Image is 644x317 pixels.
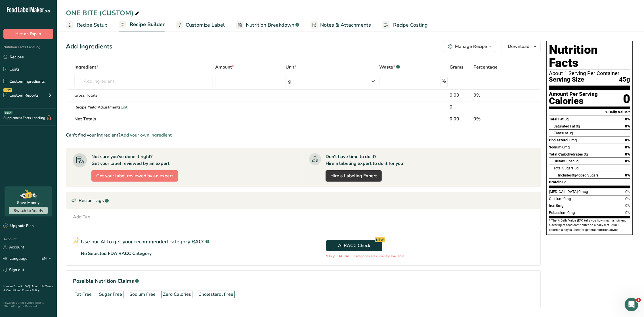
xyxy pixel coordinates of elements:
button: Download [501,41,541,52]
div: Cholesterol Free [198,291,233,298]
div: Fat Free [74,291,92,298]
span: 0g [574,159,578,163]
span: 0% [625,117,630,121]
span: Unit [286,64,296,71]
span: 45g [619,76,630,83]
input: Add Ingredient [74,76,213,87]
span: 0% [625,152,630,156]
span: 0g [576,124,580,128]
span: Fat [553,131,568,135]
div: Upgrade Plan [3,223,33,229]
span: Amount [215,64,234,71]
div: g [288,78,291,85]
span: 0% [625,145,630,149]
div: BETA [4,111,12,114]
i: Trans [553,131,563,135]
span: Grams [450,64,464,71]
span: 0g [569,131,573,135]
span: 0mg [556,203,563,208]
div: Add Tag [73,214,91,220]
span: 0mg [567,210,575,215]
span: 0% [625,203,630,208]
a: Customize Label [176,19,225,31]
span: Ingredient [74,64,98,71]
span: Recipe Costing [393,21,428,29]
div: Amount Per Serving [549,92,598,97]
span: Protein [549,180,561,184]
span: Edit [121,105,127,110]
span: AI RACC Check [338,242,370,249]
a: Terms & Conditions . [3,284,53,292]
span: Includes Added Sugars [558,173,599,177]
div: Calories [549,97,598,105]
span: 1 [636,298,641,302]
p: No Selected FDA RACC Category [81,250,152,257]
span: Sodium [549,145,561,149]
span: Calcium [549,197,563,201]
span: Total Fat [549,117,564,121]
span: 0% [625,159,630,163]
span: 0g [572,173,576,177]
span: Get your label reviewed by an expert [96,173,173,179]
div: Recipe Yield Adjustments [74,104,213,110]
a: About Us . [32,284,45,288]
p: *Only FDA RACC Categories are currently available [326,254,404,259]
span: 0% [625,173,630,177]
span: Recipe Setup [77,21,108,29]
th: Net Totals [73,113,449,125]
span: 0g [574,166,578,170]
th: 0% [472,113,519,125]
div: Sodium Free [129,291,156,298]
div: NEW [375,237,385,242]
span: Total Carbohydrates [549,152,583,156]
span: 0mg [569,138,577,142]
a: Recipe Costing [382,19,428,31]
span: 0% [625,138,630,142]
div: Manage Recipe [455,43,487,50]
span: 0mcg [578,190,588,194]
span: Saturated Fat [553,124,575,128]
span: Cholesterol [549,138,569,142]
span: 0% [625,124,630,128]
a: Hire an Expert . [3,284,24,288]
a: FAQ . [25,284,32,288]
section: * The % Daily Value (DV) tells you how much a nutrient in a serving of food contributes to a dail... [549,218,630,232]
button: Manage Recipe [443,41,496,52]
button: AI RACC Check NEW [326,240,382,251]
div: Don't have time to do it? Hire a labeling expert to do it for you [326,153,403,167]
a: Hire a Labeling Expert [326,170,382,182]
iframe: Intercom live chat [625,298,638,311]
span: Notes & Attachments [320,21,371,29]
a: Language [3,254,28,263]
span: Download [508,43,529,50]
h1: Nutrition Facts [549,43,630,69]
div: Sugar Free [99,291,122,298]
div: Recipe Tags [66,192,540,209]
div: Save Money [17,200,40,206]
button: Switch to Yearly [9,207,48,214]
div: About 1 Serving Per Container [549,71,630,76]
span: Total Sugars [553,166,574,170]
div: Not sure you've done it right? Get your label reviewed by an expert [91,153,169,167]
span: Dietary Fiber [553,159,574,163]
span: 0mg [562,145,570,149]
span: Nutrition Breakdown [246,21,294,29]
div: ONE BITE (CUSTOM) [66,8,140,18]
section: % Daily Value * [549,109,630,116]
a: Nutrition Breakdown [236,19,299,31]
span: Percentage [473,64,498,71]
span: 0% [625,190,630,194]
a: Notes & Attachments [311,19,371,31]
div: Can't find your ingredient? [66,132,541,139]
div: Zero Calories [163,291,191,298]
span: Serving Size [549,76,584,83]
a: Privacy Policy [22,288,39,292]
span: Customize Label [186,21,225,29]
div: 0.00 [450,92,471,99]
span: Potassium [549,210,567,215]
div: 0 [450,104,471,110]
div: Waste [379,64,400,71]
div: Gross Totals [74,92,213,98]
span: Add your own ingredient [120,132,172,139]
div: EN [41,255,53,262]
